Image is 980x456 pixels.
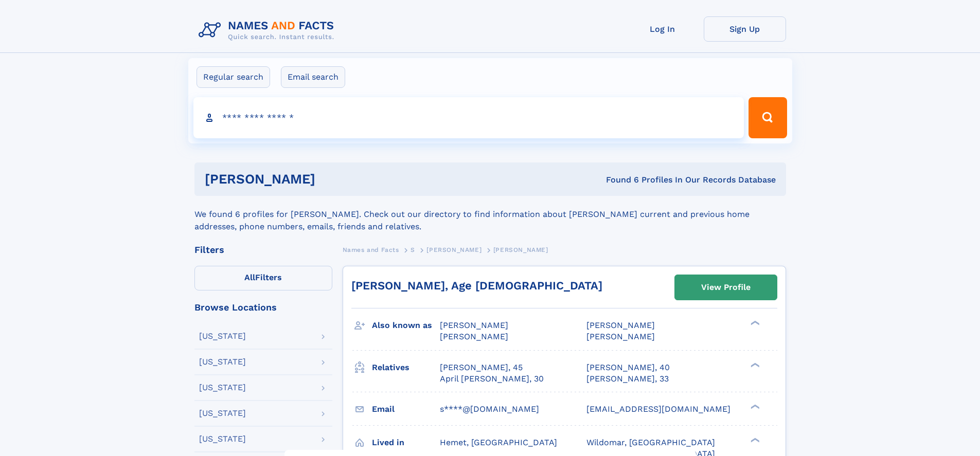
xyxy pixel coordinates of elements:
h1: [PERSON_NAME] [205,173,461,186]
span: [EMAIL_ADDRESS][DOMAIN_NAME] [586,404,730,414]
a: [PERSON_NAME], 40 [586,362,670,373]
span: [PERSON_NAME] [426,246,482,253]
div: ❯ [748,361,760,368]
span: [PERSON_NAME] [440,320,508,330]
span: [PERSON_NAME] [586,320,655,330]
h3: Also known as [372,317,440,334]
label: Email search [281,66,345,88]
div: [US_STATE] [199,332,246,340]
div: Found 6 Profiles In Our Records Database [460,174,776,186]
h3: Email [372,400,440,418]
label: Filters [194,266,332,290]
input: search input [193,97,744,138]
div: [US_STATE] [199,384,246,392]
div: Browse Locations [194,303,332,312]
button: Search Button [749,97,787,138]
img: Logo Names and Facts [194,16,343,44]
h3: Lived in [372,434,440,451]
label: Regular search [197,66,270,88]
h3: Relatives [372,359,440,376]
a: April [PERSON_NAME], 30 [440,373,544,385]
span: All [244,272,255,282]
a: Names and Facts [343,243,399,256]
a: [PERSON_NAME], 33 [586,373,669,385]
a: [PERSON_NAME] [426,243,482,256]
a: [PERSON_NAME], 45 [440,362,523,373]
a: View Profile [675,275,777,300]
div: Filters [194,245,332,254]
div: [US_STATE] [199,409,246,417]
span: Hemet, [GEOGRAPHIC_DATA] [440,437,557,447]
div: View Profile [701,276,751,299]
span: [PERSON_NAME] [586,332,655,341]
div: ❯ [748,320,760,326]
span: [PERSON_NAME] [493,246,548,253]
span: Wildomar, [GEOGRAPHIC_DATA] [586,437,715,447]
div: [US_STATE] [199,358,246,366]
span: [PERSON_NAME] [440,332,508,341]
a: Log In [621,16,704,42]
a: Sign Up [704,16,786,42]
div: ❯ [748,403,760,410]
span: S [411,246,415,253]
a: [PERSON_NAME], Age [DEMOGRAPHIC_DATA] [351,279,602,292]
a: S [411,243,415,256]
div: We found 6 profiles for [PERSON_NAME]. Check out our directory to find information about [PERSON_... [194,196,786,233]
div: [US_STATE] [199,435,246,443]
div: ❯ [748,436,760,443]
